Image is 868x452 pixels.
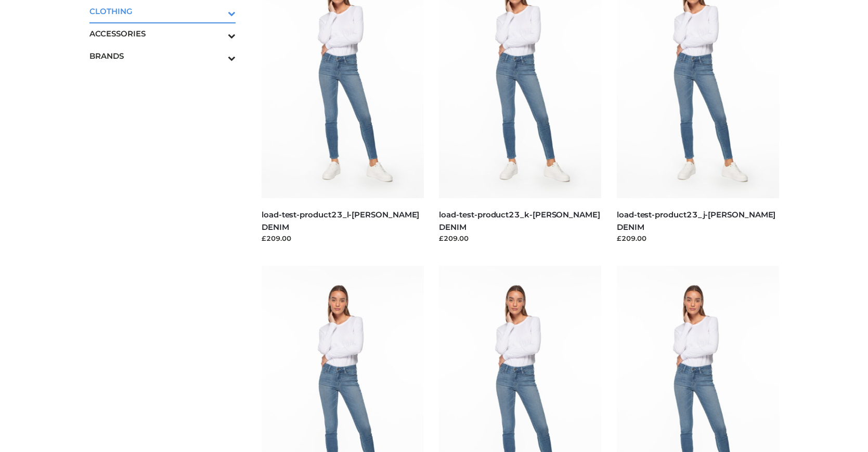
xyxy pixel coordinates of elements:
[439,210,600,231] a: load-test-product23_k-[PERSON_NAME] DENIM
[89,22,236,45] a: ACCESSORIESToggle Submenu
[89,50,236,62] span: BRANDS
[89,45,236,67] a: BRANDSToggle Submenu
[439,233,601,243] div: £209.00
[89,28,236,40] span: ACCESSORIES
[617,210,775,231] a: load-test-product23_j-[PERSON_NAME] DENIM
[199,22,236,45] button: Toggle Submenu
[262,210,419,231] a: load-test-product23_l-[PERSON_NAME] DENIM
[89,5,236,17] span: CLOTHING
[617,233,779,243] div: £209.00
[262,233,424,243] div: £209.00
[199,45,236,67] button: Toggle Submenu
